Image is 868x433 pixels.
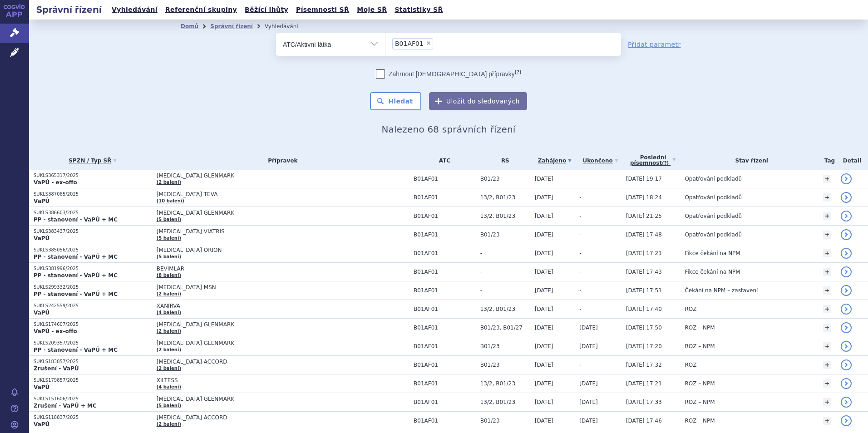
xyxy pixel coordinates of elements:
p: SUKLS385056/2025 [34,247,152,253]
span: [DATE] 17:20 [626,343,662,349]
a: SPZN / Typ SŘ [34,154,152,167]
span: B01AF01 [414,213,476,219]
a: + [823,305,831,313]
span: [DATE] [535,325,553,331]
a: detail [841,229,852,240]
span: [DATE] [535,176,553,182]
a: + [823,286,831,295]
span: [MEDICAL_DATA] GLENMARK [157,340,384,346]
a: + [823,212,831,220]
th: ATC [409,151,476,170]
span: B01/23 [480,343,530,349]
p: SUKLS365317/2025 [34,172,152,179]
span: [DATE] 17:32 [626,362,662,368]
span: - [579,231,581,238]
span: [DATE] 17:21 [626,380,662,387]
a: Moje SŘ [354,4,390,16]
span: B01/23 [480,176,530,182]
input: B01AF01 [436,38,441,49]
a: (4 balení) [157,384,181,389]
a: Referenční skupiny [163,4,240,16]
span: B01AF01 [414,418,476,424]
strong: PP - stanovení - VaPÚ + MC [34,347,118,353]
span: 13/2, B01/23 [480,213,530,219]
span: [MEDICAL_DATA] GLENMARK [157,396,384,402]
a: + [823,398,831,406]
span: [DATE] 17:51 [626,287,662,294]
a: detail [841,341,852,352]
span: [DATE] [535,362,553,368]
span: Opatřování podkladů [685,176,742,182]
span: 13/2, B01/23 [480,194,530,201]
span: Nalezeno 68 správních řízení [381,124,515,135]
span: Fikce čekání na NPM [685,269,740,275]
a: Vyhledávání [109,4,160,16]
p: SUKLS118837/2025 [34,414,152,421]
span: [DATE] [535,380,553,387]
span: - [579,250,581,256]
abbr: (?) [515,69,521,75]
li: Vyhledávání [265,20,310,33]
span: [MEDICAL_DATA] MSN [157,284,384,290]
span: B01AF01 [414,362,476,368]
a: (2 balení) [157,366,181,371]
span: B01AF01 [414,231,476,238]
span: - [579,269,581,275]
span: B01AF01 [414,176,476,182]
a: + [823,231,831,239]
span: [DATE] [579,343,598,349]
p: SUKLS151606/2025 [34,396,152,402]
span: - [579,194,581,201]
span: B01AF01 [414,343,476,349]
a: (2 balení) [157,329,181,334]
span: [MEDICAL_DATA] GLENMARK [157,210,384,216]
button: Hledat [370,92,421,110]
p: SUKLS209357/2025 [34,340,152,346]
a: Ukončeno [579,154,621,167]
a: + [823,268,831,276]
span: ROZ – NPM [685,418,715,424]
a: detail [841,248,852,259]
span: BEVIMLAR [157,266,384,272]
p: SUKLS299332/2025 [34,284,152,290]
span: [MEDICAL_DATA] ACCORD [157,359,384,365]
th: Přípravek [152,151,409,170]
span: ROZ [685,362,696,368]
a: + [823,175,831,183]
a: (5 balení) [157,217,181,222]
p: SUKLS174607/2025 [34,321,152,328]
span: B01AF01 [414,399,476,405]
span: [DATE] [535,269,553,275]
strong: PP - stanovení - VaPÚ + MC [34,216,118,223]
strong: VaPÚ [34,310,49,316]
span: - [579,176,581,182]
span: 13/2, B01/23 [480,380,530,387]
a: detail [841,322,852,333]
a: (4 balení) [157,310,181,315]
span: [DATE] [579,418,598,424]
p: SUKLS383437/2025 [34,228,152,235]
span: [MEDICAL_DATA] GLENMARK [157,321,384,328]
span: - [579,306,581,312]
span: - [480,250,530,256]
a: (2 balení) [157,291,181,296]
a: detail [841,285,852,296]
p: SUKLS381996/2025 [34,266,152,272]
a: detail [841,173,852,184]
span: Opatřování podkladů [685,231,742,238]
th: Detail [836,151,868,170]
span: Opatřování podkladů [685,194,742,201]
a: (5 balení) [157,254,181,259]
a: (2 balení) [157,347,181,352]
span: [DATE] [535,250,553,256]
a: Písemnosti SŘ [293,4,352,16]
a: + [823,342,831,350]
span: - [579,213,581,219]
span: [DATE] 17:21 [626,250,662,256]
button: Uložit do sledovaných [429,92,527,110]
span: B01/23 [480,418,530,424]
span: B01AF01 [414,380,476,387]
span: [DATE] 17:50 [626,325,662,331]
a: detail [841,415,852,426]
a: detail [841,304,852,315]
